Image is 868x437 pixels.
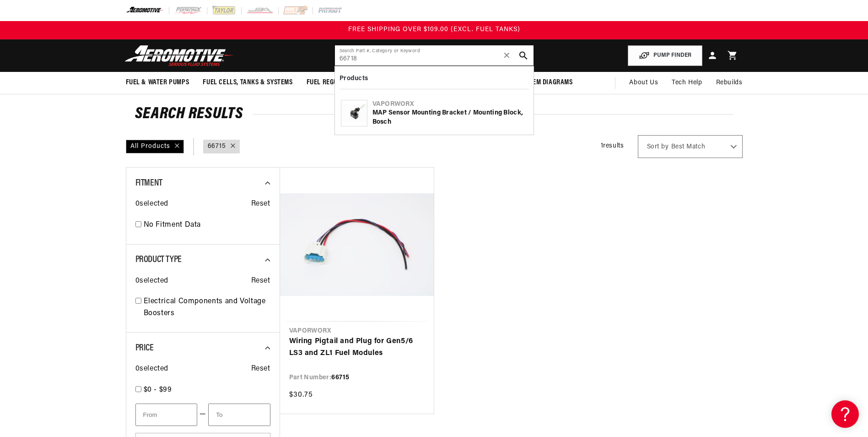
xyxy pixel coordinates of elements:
a: 66715 [208,142,226,152]
span: Rebuilds [716,78,743,88]
img: MAP Sensor Mounting Bracket / Mounting Block, Bosch [341,104,367,122]
input: To [208,404,270,426]
span: Tech Help [672,78,702,88]
span: System Diagrams [519,78,573,87]
a: About Us [622,72,665,94]
span: Reset [251,198,270,210]
span: Fitment [135,179,162,188]
div: VaporWorx [372,100,528,109]
span: — [199,409,206,421]
b: Products [340,75,368,82]
span: Reset [251,275,270,287]
summary: Tech Help [665,72,709,94]
summary: Fuel Cells, Tanks & Systems [196,72,299,93]
a: Wiring Pigtail and Plug for Gen5/6 LS3 and ZL1 Fuel Modules [289,336,425,359]
summary: Rebuilds [709,72,749,94]
span: ✕ [503,48,511,63]
summary: System Diagrams [512,72,580,93]
select: Sort by [638,135,743,158]
a: Electrical Components and Voltage Boosters [144,296,270,319]
span: Fuel & Water Pumps [126,78,189,87]
button: PUMP FINDER [628,45,702,66]
span: $0 - $99 [144,386,172,393]
span: Product Type [135,255,182,264]
span: FREE SHIPPING OVER $109.00 (EXCL. FUEL TANKS) [348,26,520,33]
div: All Products [126,140,184,153]
span: Price [135,344,154,353]
span: 0 selected [135,198,168,210]
input: Search by Part Number, Category or Keyword [335,45,534,66]
button: search button [513,45,534,66]
a: No Fitment Data [144,219,270,231]
div: MAP Sensor Mounting Bracket / Mounting Block, Bosch [372,109,528,126]
span: About Us [629,79,658,86]
input: From [135,404,197,426]
summary: Fuel & Water Pumps [119,72,196,93]
span: Reset [251,363,270,375]
span: 0 selected [135,363,168,375]
span: Fuel Regulators [307,78,360,87]
summary: Fuel Regulators [300,72,367,93]
span: Fuel Cells, Tanks & Systems [203,78,292,87]
img: Aeromotive [122,45,237,66]
span: Sort by [647,142,669,152]
span: 0 selected [135,275,168,287]
h2: Search Results [135,107,733,122]
span: 1 results [601,142,624,149]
